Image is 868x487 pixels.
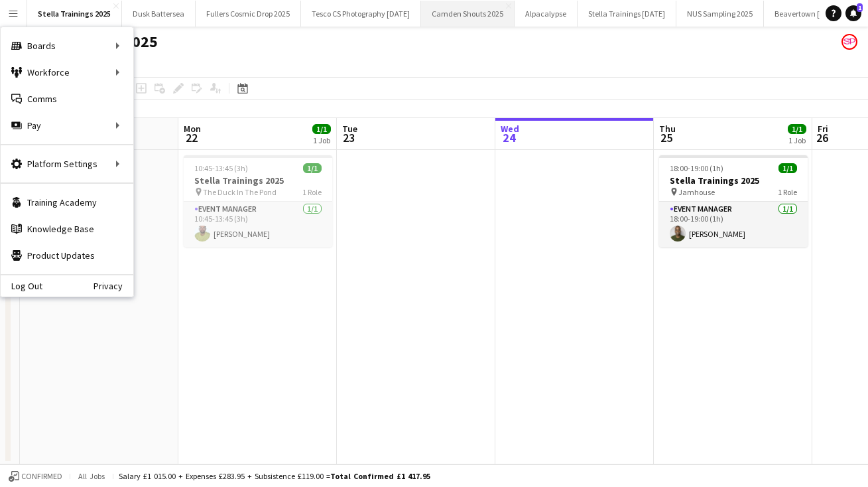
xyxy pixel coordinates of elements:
[203,187,277,197] span: The Duck In The Pond
[578,1,676,27] button: Stella Trainings [DATE]
[657,130,676,145] span: 25
[27,1,122,27] button: Stella Trainings 2025
[184,155,332,247] app-job-card: 10:45-13:45 (3h)1/1Stella Trainings 2025 The Duck In The Pond1 RoleEvent Manager1/110:45-13:45 (3...
[1,189,133,216] a: Training Academy
[1,86,133,112] a: Comms
[196,1,301,27] button: Fullers Cosmic Drop 2025
[788,135,806,145] div: 1 Job
[313,135,330,145] div: 1 Job
[122,1,196,27] button: Dusk Battersea
[841,34,857,50] app-user-avatar: Soozy Peters
[778,163,797,173] span: 1/1
[788,124,806,134] span: 1/1
[816,130,828,145] span: 26
[93,281,133,291] a: Privacy
[670,163,723,173] span: 18:00-19:00 (1h)
[1,112,133,139] div: Pay
[1,151,133,177] div: Platform Settings
[678,187,715,197] span: Jamhouse
[1,242,133,269] a: Product Updates
[659,155,808,247] app-job-card: 18:00-19:00 (1h)1/1Stella Trainings 2025 Jamhouse1 RoleEvent Manager1/118:00-19:00 (1h)[PERSON_NAME]
[499,130,519,145] span: 24
[76,471,107,481] span: All jobs
[1,33,133,59] div: Boards
[340,130,357,145] span: 23
[184,123,201,135] span: Mon
[659,123,676,135] span: Thu
[1,216,133,242] a: Knowledge Base
[764,1,851,27] button: Beavertown [DATE]
[301,1,421,27] button: Tesco CS Photography [DATE]
[194,163,248,173] span: 10:45-13:45 (3h)
[330,471,430,481] span: Total Confirmed £1 417.95
[845,5,861,21] a: 1
[676,1,764,27] button: NUS Sampling 2025
[778,187,797,197] span: 1 Role
[182,130,201,145] span: 22
[1,59,133,86] div: Workforce
[857,3,863,12] span: 1
[818,123,828,135] span: Fri
[303,163,322,173] span: 1/1
[184,174,332,186] h3: Stella Trainings 2025
[342,123,357,135] span: Tue
[21,472,62,481] span: Confirmed
[1,281,42,291] a: Log Out
[7,469,64,484] button: Confirmed
[119,471,430,481] div: Salary £1 015.00 + Expenses £283.95 + Subsistence £119.00 =
[302,187,322,197] span: 1 Role
[515,1,578,27] button: Alpacalypse
[659,202,808,247] app-card-role: Event Manager1/118:00-19:00 (1h)[PERSON_NAME]
[421,1,515,27] button: Camden Shouts 2025
[184,202,332,247] app-card-role: Event Manager1/110:45-13:45 (3h)[PERSON_NAME]
[501,123,519,135] span: Wed
[312,124,331,134] span: 1/1
[659,174,808,186] h3: Stella Trainings 2025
